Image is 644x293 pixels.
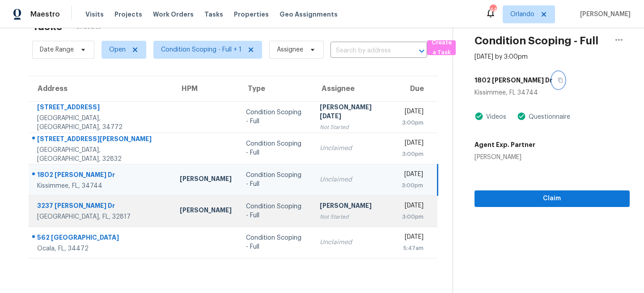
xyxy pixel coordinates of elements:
[475,190,630,207] button: Claim
[517,112,526,121] img: Artifact Present Icon
[320,123,387,132] div: Not Started
[402,181,423,190] div: 3:00pm
[475,52,528,61] div: [DATE] by 3:00pm
[320,103,387,123] div: [PERSON_NAME][DATE]
[180,174,232,185] div: [PERSON_NAME]
[37,244,165,253] div: Ocala, FL, 34472
[402,150,424,159] div: 3:00pm
[109,45,126,54] span: Open
[37,212,165,221] div: [GEOGRAPHIC_DATA], FL, 32817
[320,175,387,184] div: Unclaimed
[394,76,438,101] th: Due
[415,45,428,57] button: Open
[475,153,535,162] div: [PERSON_NAME]
[330,44,402,58] input: Search by address
[427,40,456,55] button: Create a Task
[402,170,423,181] div: [DATE]
[30,10,60,19] span: Maestro
[29,76,173,101] th: Address
[320,201,387,212] div: [PERSON_NAME]
[37,134,165,146] div: [STREET_ADDRESS][PERSON_NAME]
[37,233,165,244] div: 562 [GEOGRAPHIC_DATA]
[475,36,598,45] h2: Condition Scoping - Full
[246,139,305,157] div: Condition Scoping - Full
[402,138,424,150] div: [DATE]
[402,212,424,221] div: 3:00pm
[246,108,305,126] div: Condition Scoping - Full
[280,10,338,19] span: Geo Assignments
[40,45,74,54] span: Date Range
[320,212,387,221] div: Not Started
[402,233,424,244] div: [DATE]
[483,112,506,121] div: Videos
[37,146,165,164] div: [GEOGRAPHIC_DATA], [GEOGRAPHIC_DATA], 32832
[552,72,564,88] button: Copy Address
[161,45,241,54] span: Condition Scoping - Full + 1
[239,76,313,101] th: Type
[320,238,387,247] div: Unclaimed
[475,76,552,85] h5: 1802 [PERSON_NAME] Dr
[246,233,305,251] div: Condition Scoping - Full
[475,112,483,121] img: Artifact Present Icon
[490,5,496,14] div: 44
[180,206,232,217] div: [PERSON_NAME]
[173,76,239,101] th: HPM
[313,76,394,101] th: Assignee
[37,103,165,114] div: [STREET_ADDRESS]
[402,107,424,118] div: [DATE]
[153,10,194,19] span: Work Orders
[402,201,424,212] div: [DATE]
[114,10,142,19] span: Projects
[37,201,165,212] div: 3237 [PERSON_NAME] Dr
[32,22,62,31] h2: Tasks
[510,10,534,19] span: Orlando
[277,45,303,54] span: Assignee
[37,170,165,181] div: 1802 [PERSON_NAME] Dr
[320,144,387,153] div: Unclaimed
[85,10,104,19] span: Visits
[576,10,631,19] span: [PERSON_NAME]
[402,118,424,127] div: 3:00pm
[475,88,630,97] div: Kissimmee, FL 34744
[234,10,269,19] span: Properties
[37,114,165,132] div: [GEOGRAPHIC_DATA], [GEOGRAPHIC_DATA], 34772
[246,202,305,220] div: Condition Scoping - Full
[475,140,535,149] h5: Agent Exp. Partner
[37,181,165,190] div: Kissimmee, FL, 34744
[246,171,305,189] div: Condition Scoping - Full
[432,38,451,58] span: Create a Task
[204,11,223,17] span: Tasks
[482,193,623,204] span: Claim
[526,112,570,121] div: Questionnaire
[402,244,424,253] div: 5:47am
